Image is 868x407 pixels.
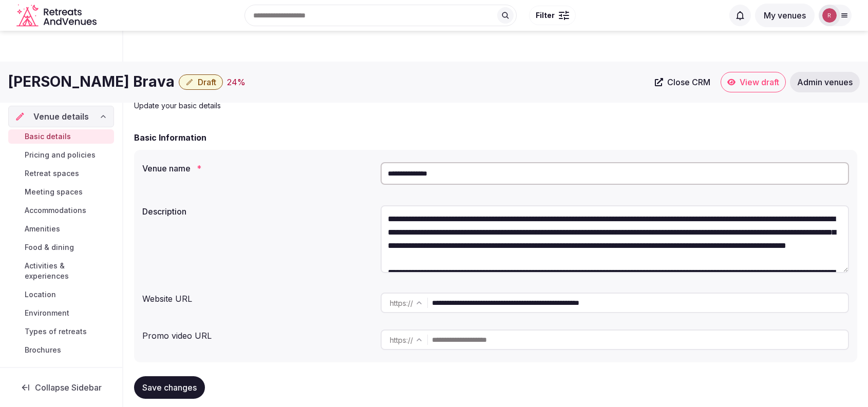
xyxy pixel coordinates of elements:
a: Retreat spaces [8,166,114,181]
span: Filter [536,10,555,21]
span: Amenities [25,224,60,234]
a: Environment [8,306,114,320]
label: Venue name [142,164,372,172]
div: 24 % [227,76,246,88]
span: Environment [25,308,69,318]
button: Filter [529,6,576,25]
button: My venues [755,4,815,27]
a: View draft [721,72,786,92]
span: Admin venues [797,77,853,87]
span: Draft [198,77,216,87]
span: Food & dining [25,242,74,253]
img: robiejavier [822,8,837,23]
a: Brochures [8,343,114,357]
a: Accommodations [8,203,114,218]
span: Close CRM [667,77,710,87]
button: Draft [179,74,223,90]
span: Meeting spaces [25,187,83,197]
div: Website URL [142,288,372,305]
span: Venue details [33,110,89,123]
span: Pricing and policies [25,150,96,160]
div: Promo video URL [142,325,372,342]
span: View draft [740,77,779,87]
a: Basic details [8,129,114,144]
span: Types of retreats [25,326,87,337]
a: My venues [755,10,815,21]
span: Location [25,289,56,300]
span: Activities & experiences [25,261,110,281]
a: Close CRM [649,72,716,92]
a: Pricing and policies [8,148,114,162]
span: Basic details [25,131,71,142]
h1: [PERSON_NAME] Brava [8,72,175,92]
a: Admin venues [790,72,860,92]
h2: Basic Information [134,131,206,144]
a: Visit the homepage [16,4,99,27]
a: Location [8,287,114,302]
a: Types of retreats [8,324,114,339]
button: Save changes [134,376,205,399]
a: Amenities [8,222,114,236]
p: Update your basic details [134,101,479,111]
span: Accommodations [25,205,86,216]
a: Activities & experiences [8,259,114,283]
label: Description [142,207,372,216]
svg: Retreats and Venues company logo [16,4,99,27]
span: Retreat spaces [25,168,79,179]
a: Ownership [8,363,114,385]
span: Collapse Sidebar [35,382,102,393]
button: Collapse Sidebar [8,376,114,399]
button: 24% [227,76,246,88]
span: Save changes [142,382,197,393]
a: Meeting spaces [8,185,114,199]
a: Food & dining [8,240,114,255]
span: Brochures [25,345,61,355]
